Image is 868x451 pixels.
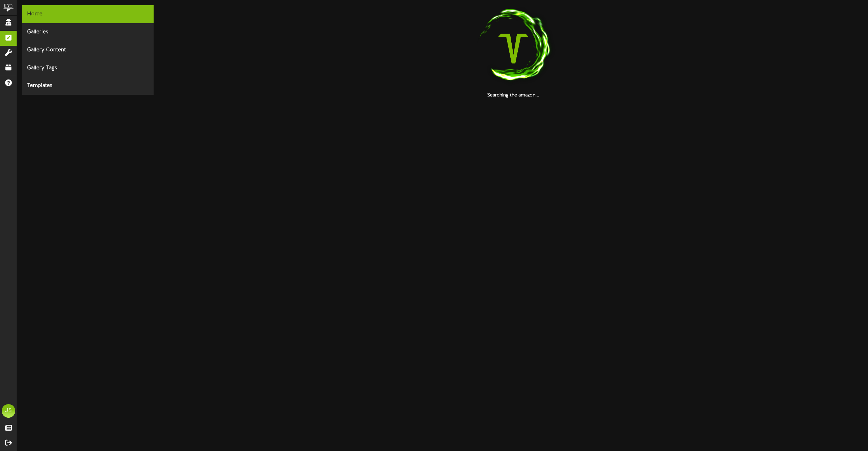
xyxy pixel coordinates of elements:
div: Gallery Content [22,41,154,59]
div: JS [2,404,15,418]
div: Templates [22,77,154,95]
div: Home [22,5,154,23]
strong: Searching the amazon... [487,93,539,98]
div: Gallery Tags [22,59,154,77]
img: loading-spinner-1.png [470,5,557,92]
div: Galleries [22,23,154,41]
